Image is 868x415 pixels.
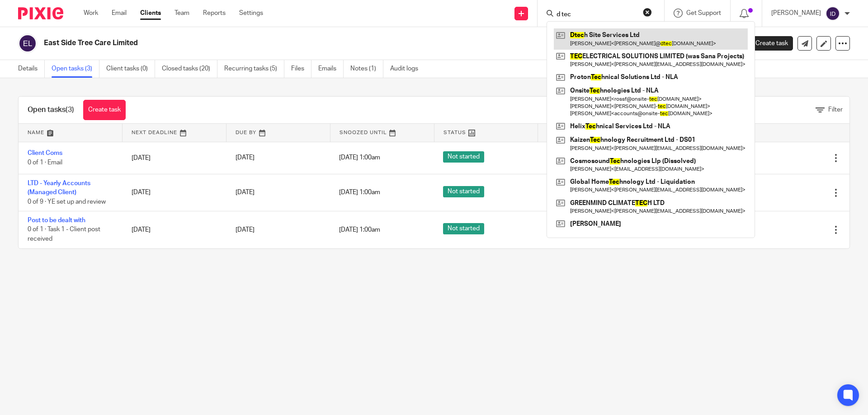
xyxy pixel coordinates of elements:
[236,155,255,161] span: [DATE]
[44,38,590,48] h2: East Side Tree Care Limited
[828,107,843,113] span: Filter
[291,60,311,78] a: Files
[28,199,106,205] span: 0 of 9 · YE set up and review
[28,150,62,156] a: Client Coms
[741,36,793,51] a: Create task
[339,227,380,233] span: [DATE] 1:00am
[28,227,100,242] span: 0 of 1 · Task 1 - Client post received
[52,60,99,78] a: Open tasks (3)
[236,227,255,233] span: [DATE]
[686,10,721,16] span: Get Support
[340,130,387,135] span: Snoozed Until
[83,100,126,120] a: Create task
[339,190,380,196] span: [DATE] 1:00am
[339,155,380,161] span: [DATE] 1:00am
[18,60,45,78] a: Details
[224,60,284,78] a: Recurring tasks (5)
[28,217,85,224] a: Post to be dealt with
[443,130,466,135] span: Status
[175,9,189,18] a: Team
[318,60,344,78] a: Emails
[390,60,425,78] a: Audit logs
[84,9,98,18] a: Work
[123,211,226,248] td: [DATE]
[28,159,62,166] span: 0 of 1 · Email
[443,151,484,163] span: Not started
[443,223,484,234] span: Not started
[643,8,652,17] button: Clear
[112,9,127,18] a: Email
[18,34,37,53] img: svg%3E
[239,9,263,18] a: Settings
[443,186,484,197] span: Not started
[236,189,255,196] span: [DATE]
[826,6,840,21] img: svg%3E
[66,106,74,113] span: (3)
[771,9,821,18] p: [PERSON_NAME]
[123,174,226,211] td: [DATE]
[18,7,63,19] img: Pixie
[556,11,637,19] input: Search
[350,60,383,78] a: Notes (1)
[140,9,161,18] a: Clients
[162,60,217,78] a: Closed tasks (20)
[106,60,155,78] a: Client tasks (0)
[28,180,90,196] a: LTD - Yearly Accounts (Managed Client)
[123,142,226,174] td: [DATE]
[28,105,74,115] h1: Open tasks
[203,9,226,18] a: Reports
